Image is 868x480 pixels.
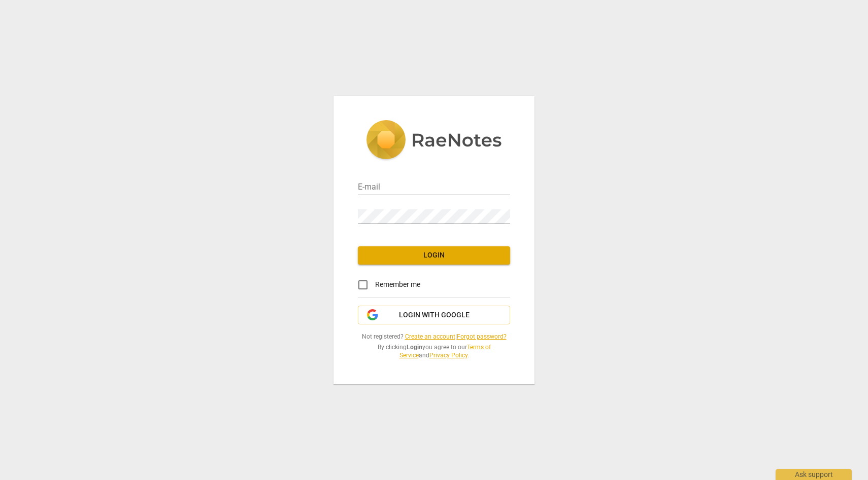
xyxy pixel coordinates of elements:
span: Login [366,250,502,261]
a: Terms of Service [399,344,491,359]
span: Remember me [375,279,420,290]
span: Login with Google [399,310,470,320]
div: Ask support [776,469,852,480]
button: Login with Google [358,306,510,325]
a: Forgot password? [457,333,507,340]
span: Not registered? | [358,333,510,341]
a: Create an account [405,333,455,340]
button: Login [358,246,510,265]
b: Login [407,344,422,351]
a: Privacy Policy [429,352,468,359]
img: 5ac2273c67554f335776073100b6d88f.svg [366,120,502,162]
span: By clicking you agree to our and . [358,343,510,360]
